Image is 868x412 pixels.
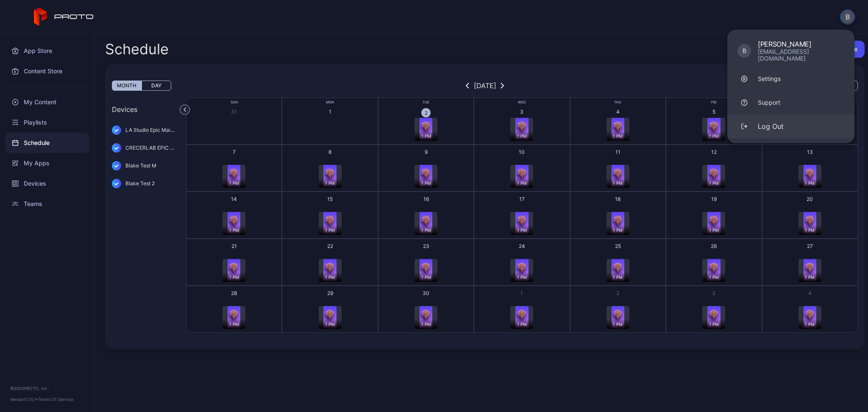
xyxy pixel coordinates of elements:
[606,319,629,329] div: 1 PM
[329,108,331,115] div: 1
[186,192,282,239] button: 141 PM
[5,173,89,194] a: Devices
[10,385,84,392] div: © 2025 PROTO, Inc.
[615,242,621,250] div: 25
[105,42,169,57] h2: Schedule
[223,272,245,282] div: 1 PM
[186,145,282,192] button: 71 PM
[798,178,821,188] div: 1 PM
[319,319,342,329] div: 1 PM
[702,131,725,141] div: 1 PM
[5,133,89,153] a: Schedule
[798,272,821,282] div: 1 PM
[378,100,474,105] div: Tue
[223,225,245,235] div: 1 PM
[474,100,570,105] div: Wed
[808,290,812,297] div: 4
[125,180,155,187] div: Blake Test 2
[758,40,844,48] div: [PERSON_NAME]
[570,100,666,105] div: Thu
[520,108,523,115] div: 3
[415,131,437,141] div: 1 PM
[142,81,171,91] button: Day
[5,41,89,61] a: App Store
[425,148,428,156] div: 9
[5,92,89,112] a: My Content
[606,272,629,282] div: 1 PM
[711,195,717,203] div: 19
[327,195,333,203] div: 15
[510,319,533,329] div: 1 PM
[415,178,437,188] div: 1 PM
[474,286,570,333] button: 11 PM
[762,145,858,192] button: 131 PM
[38,397,73,402] a: Terms Of Service
[798,319,821,329] div: 1 PM
[233,148,236,156] div: 7
[711,148,717,156] div: 12
[282,239,378,286] button: 221 PM
[5,61,89,81] a: Content Store
[807,148,813,156] div: 13
[415,319,437,329] div: 1 PM
[758,121,784,131] div: Log Out
[5,153,89,173] a: My Apps
[327,290,333,297] div: 29
[606,178,629,188] div: 1 PM
[327,242,333,250] div: 22
[231,108,237,115] div: 31
[421,108,431,117] div: 2
[666,97,762,145] button: 51 PM
[666,192,762,239] button: 191 PM
[319,225,342,235] div: 1 PM
[807,242,813,250] div: 27
[125,162,156,170] div: Blake Test M
[223,178,245,188] div: 1 PM
[378,286,474,333] button: 301 PM
[186,97,282,145] button: 31
[666,145,762,192] button: 121 PM
[702,319,725,329] div: 1 PM
[423,195,429,203] div: 16
[570,145,666,192] button: 111 PM
[231,290,237,297] div: 28
[10,397,38,402] span: Version 1.13.1 •
[570,97,666,145] button: 41 PM
[423,290,429,297] div: 30
[570,239,666,286] button: 251 PM
[727,67,854,91] a: Settings
[5,112,89,133] div: Playlists
[807,195,813,203] div: 20
[282,286,378,333] button: 291 PM
[702,272,725,282] div: 1 PM
[758,98,780,107] div: Support
[727,114,854,138] button: Log Out
[282,100,378,105] div: Mon
[762,239,858,286] button: 271 PM
[510,225,533,235] div: 1 PM
[519,242,525,250] div: 24
[5,194,89,214] a: Teams
[519,195,525,203] div: 17
[282,97,378,145] button: 1
[378,239,474,286] button: 231 PM
[520,290,523,297] div: 1
[702,225,725,235] div: 1 PM
[606,225,629,235] div: 1 PM
[762,286,858,333] button: 41 PM
[727,91,854,114] a: Support
[510,131,533,141] div: 1 PM
[798,225,821,235] div: 1 PM
[758,48,844,62] div: [EMAIL_ADDRESS][DOMAIN_NAME]
[474,192,570,239] button: 171 PM
[712,290,715,297] div: 3
[616,108,620,115] div: 4
[474,145,570,192] button: 101 PM
[415,272,437,282] div: 1 PM
[615,195,620,203] div: 18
